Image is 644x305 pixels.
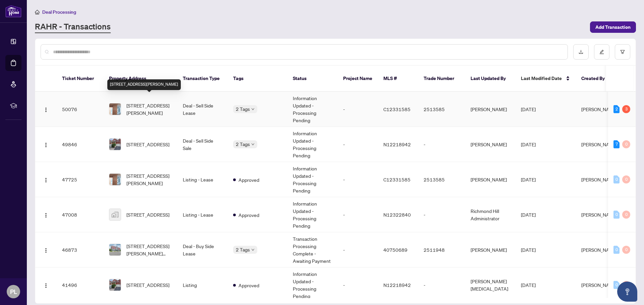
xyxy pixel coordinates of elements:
[126,141,169,148] span: [STREET_ADDRESS]
[126,211,169,218] span: [STREET_ADDRESS]
[383,247,408,253] span: 40750689
[126,281,169,289] span: [STREET_ADDRESS]
[613,140,620,148] div: 7
[576,66,616,92] th: Created By
[622,105,630,113] div: 3
[338,197,378,232] td: -
[613,175,620,183] div: 0
[177,66,228,92] th: Transaction Type
[521,212,536,218] span: [DATE]
[521,247,536,253] span: [DATE]
[287,162,338,197] td: Information Updated - Processing Pending
[287,197,338,232] td: Information Updated - Processing Pending
[57,66,104,92] th: Ticket Number
[177,232,228,268] td: Deal - Buy Side Lease
[622,211,630,219] div: 0
[418,66,465,92] th: Trade Number
[418,268,465,303] td: -
[236,105,250,113] span: 2 Tags
[613,211,620,219] div: 0
[177,268,228,303] td: Listing
[43,142,49,148] img: Logo
[581,247,618,253] span: [PERSON_NAME]
[177,197,228,232] td: Listing - Lease
[228,66,287,92] th: Tags
[109,139,121,150] img: thumbnail-img
[41,139,51,150] button: Logo
[251,248,255,251] span: down
[109,279,121,291] img: thumbnail-img
[57,268,104,303] td: 41496
[573,44,589,60] button: download
[109,244,121,255] img: thumbnail-img
[287,92,338,127] td: Information Updated - Processing Pending
[251,107,255,111] span: down
[465,66,516,92] th: Last Updated By
[10,287,17,296] span: PL
[42,9,76,15] span: Deal Processing
[338,92,378,127] td: -
[109,174,121,185] img: thumbnail-img
[521,75,562,82] span: Last Modified Date
[418,197,465,232] td: -
[57,127,104,162] td: 49846
[613,246,620,254] div: 0
[418,127,465,162] td: -
[338,162,378,197] td: -
[622,246,630,254] div: 0
[378,66,418,92] th: MLS #
[581,212,618,218] span: [PERSON_NAME]
[41,174,51,185] button: Logo
[581,282,618,288] span: [PERSON_NAME]
[43,107,49,112] img: Logo
[238,176,259,183] span: Approved
[615,44,630,60] button: filter
[126,172,172,187] span: [STREET_ADDRESS][PERSON_NAME]
[622,175,630,183] div: 0
[57,92,104,127] td: 50076
[43,177,49,183] img: Logo
[622,281,630,289] div: 0
[465,127,516,162] td: [PERSON_NAME]
[595,22,631,32] span: Add Transaction
[41,209,51,220] button: Logo
[594,44,609,60] button: edit
[590,21,636,33] button: Add Transaction
[465,232,516,268] td: [PERSON_NAME]
[383,176,411,182] span: C12331585
[41,104,51,115] button: Logo
[43,248,49,253] img: Logo
[418,232,465,268] td: 2511948
[238,211,259,219] span: Approved
[613,105,620,113] div: 2
[57,197,104,232] td: 47008
[418,162,465,197] td: 2513585
[107,79,181,90] div: [STREET_ADDRESS][PERSON_NAME]
[43,283,49,288] img: Logo
[5,5,21,17] img: logo
[287,232,338,268] td: Transaction Processing Complete - Awaiting Payment
[35,10,40,14] span: home
[521,106,536,112] span: [DATE]
[236,246,250,253] span: 2 Tags
[338,127,378,162] td: -
[287,66,338,92] th: Status
[126,102,172,117] span: [STREET_ADDRESS][PERSON_NAME]
[35,21,111,33] a: RAHR - Transactions
[613,281,620,289] div: 0
[177,162,228,197] td: Listing - Lease
[287,268,338,303] td: Information Updated - Processing Pending
[516,66,576,92] th: Last Modified Date
[104,66,177,92] th: Property Address
[57,232,104,268] td: 46873
[109,209,121,220] img: thumbnail-img
[236,140,250,148] span: 2 Tags
[521,141,536,147] span: [DATE]
[383,212,411,218] span: N12322840
[338,268,378,303] td: -
[251,143,255,146] span: down
[338,66,378,92] th: Project Name
[177,127,228,162] td: Deal - Sell Side Sale
[581,106,618,112] span: [PERSON_NAME]
[383,141,411,147] span: N12218942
